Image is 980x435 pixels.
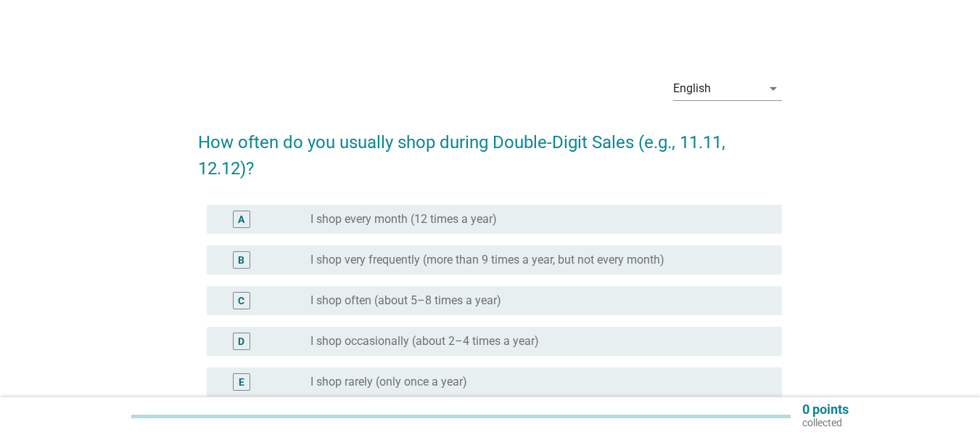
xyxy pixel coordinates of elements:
[198,115,782,182] h2: How often do you usually shop during Double-Digit Sales (e.g., 11.11, 12.12)?
[238,212,244,227] div: A
[310,293,501,308] label: I shop often (about 5–8 times a year)
[238,334,244,349] div: D
[238,293,244,309] div: C
[238,253,244,268] div: B
[310,253,664,267] label: I shop very frequently (more than 9 times a year, but not every month)
[239,375,244,390] div: E
[310,375,467,389] label: I shop rarely (only once a year)
[802,416,849,429] p: collected
[310,212,497,227] label: I shop every month (12 times a year)
[310,334,539,349] label: I shop occasionally (about 2–4 times a year)
[765,80,782,97] i: arrow_drop_down
[673,82,711,95] div: English
[802,403,849,416] p: 0 points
